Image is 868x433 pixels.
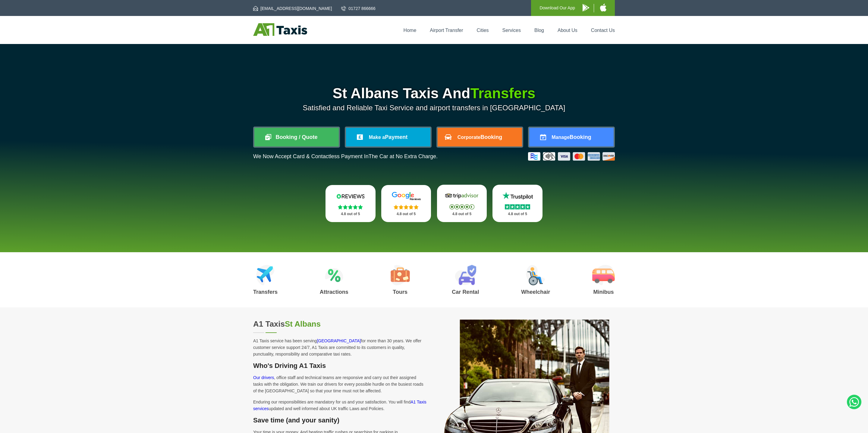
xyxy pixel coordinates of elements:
[502,28,521,33] a: Services
[600,4,606,11] img: A1 Taxis iPhone App
[253,375,274,380] a: Our drivers
[492,185,542,222] a: Trustpilot Stars 4.8 out of 5
[388,192,424,201] img: Google
[253,399,427,412] p: Enduring our responsibilities are mandatory for us and your satisfaction. You will find updated a...
[253,289,278,295] h3: Transfers
[253,23,307,36] img: A1 Taxis St Albans LTD
[341,5,376,11] a: 01727 866666
[325,265,343,285] img: Attractions
[444,191,480,200] img: Tripadvisor
[591,28,615,33] a: Contact Us
[458,135,480,140] span: Corporate
[253,319,427,329] h2: A1 Taxis
[253,5,332,11] a: [EMAIL_ADDRESS][DOMAIN_NAME]
[499,191,536,200] img: Trustpilot
[253,86,615,101] h1: St Albans Taxis And
[346,128,430,146] a: Make aPayment
[438,128,522,146] a: CorporateBooking
[583,4,589,11] img: A1 Taxis Android App
[391,289,410,295] h3: Tours
[391,265,410,285] img: Tours
[253,153,438,160] p: We Now Accept Card & Contactless Payment In
[369,153,438,159] span: The Car at No Extra Charge.
[430,28,463,33] a: Airport Transfer
[394,205,419,209] img: Stars
[437,185,487,222] a: Tripadvisor Stars 4.8 out of 5
[558,28,577,33] a: About Us
[449,204,474,209] img: Stars
[592,289,615,295] h3: Minibus
[552,135,570,140] span: Manage
[253,374,427,394] p: , office staff and technical teams are responsive and carry out their assigned tasks with the obl...
[534,28,544,33] a: Blog
[455,265,476,285] img: Car Rental
[253,416,427,424] h3: Save time (and your sanity)
[528,152,615,161] img: Credit And Debit Cards
[338,205,363,209] img: Stars
[369,135,385,140] span: Make a
[253,104,615,112] p: Satisfied and Reliable Taxi Service and airport transfers in [GEOGRAPHIC_DATA]
[285,319,321,328] span: St Albans
[256,265,275,285] img: Airport Transfers
[444,210,480,218] p: 4.8 out of 5
[529,128,614,146] a: ManageBooking
[505,204,530,209] img: Stars
[253,362,427,370] h3: Who's Driving A1 Taxis
[332,210,369,218] p: 4.8 out of 5
[477,28,489,33] a: Cities
[254,128,339,146] a: Booking / Quote
[470,85,535,101] span: Transfers
[332,192,369,201] img: Reviews.io
[317,338,361,343] a: [GEOGRAPHIC_DATA]
[539,4,575,12] p: Download Our App
[526,265,545,285] img: Wheelchair
[253,337,427,357] p: A1 Taxis service has been serving for more than 30 years. We offer customer service support 24/7,...
[404,28,417,33] a: Home
[325,185,376,222] a: Reviews.io Stars 4.8 out of 5
[592,265,615,285] img: Minibus
[452,289,479,295] h3: Car Rental
[320,289,348,295] h3: Attractions
[381,185,431,222] a: Google Stars 4.8 out of 5
[388,210,425,218] p: 4.8 out of 5
[521,289,550,295] h3: Wheelchair
[499,210,536,218] p: 4.8 out of 5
